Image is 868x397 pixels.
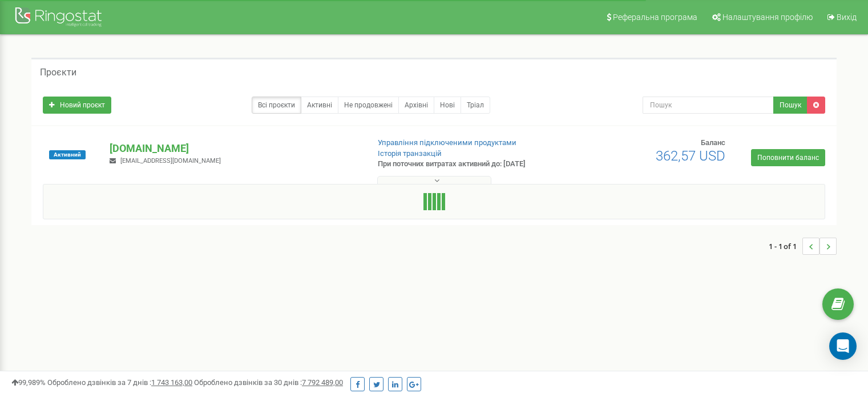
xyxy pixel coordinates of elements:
a: Активні [301,97,338,114]
span: Оброблено дзвінків за 30 днів : [194,378,343,387]
span: 1 - 1 of 1 [769,238,802,255]
div: Open Intercom Messenger [829,332,857,360]
input: Пошук [643,97,774,114]
span: 99,989% [11,378,46,387]
a: Тріал [461,97,490,114]
span: [EMAIL_ADDRESS][DOMAIN_NAME] [120,157,221,165]
u: 7 792 489,00 [302,378,343,387]
a: Всі проєкти [252,97,301,114]
span: Оброблено дзвінків за 7 днів : [47,378,192,387]
a: Управління підключеними продуктами [378,138,516,147]
p: При поточних витратах активний до: [DATE] [378,159,560,170]
span: Реферальна програма [613,13,697,22]
button: Пошук [773,97,808,114]
span: Баланс [701,138,725,147]
span: Активний [49,150,86,159]
span: 362,57 USD [656,148,725,164]
a: Новий проєкт [43,97,111,114]
h5: Проєкти [40,67,76,78]
span: Вихід [837,13,857,22]
a: Не продовжені [338,97,399,114]
a: Нові [434,97,461,114]
p: [DOMAIN_NAME] [110,141,359,156]
a: Поповнити баланс [751,149,825,166]
u: 1 743 163,00 [151,378,192,387]
a: Історія транзакцій [378,149,442,158]
span: Налаштування профілю [722,13,813,22]
a: Архівні [398,97,434,114]
nav: ... [769,226,837,266]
